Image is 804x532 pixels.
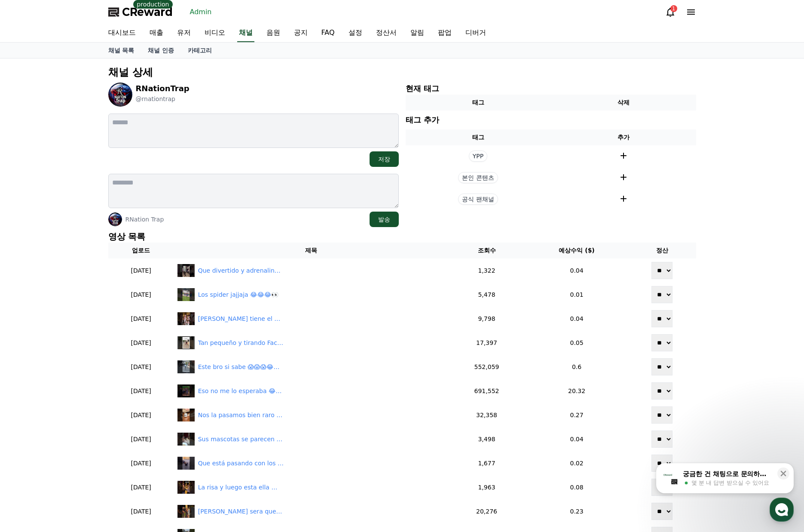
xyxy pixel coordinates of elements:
[198,387,284,396] div: Eso no me lo esperaba 😂😂😂😱
[198,411,284,420] div: Nos la pasamos bien raro 😂😂😂 via martinlondonob ❤️
[198,314,284,323] div: Ella tiene el aura infinito 😂👀😳❤️
[525,451,628,475] td: 0.02
[101,24,143,42] a: 대시보드
[448,355,525,379] td: 552,059
[525,379,628,403] td: 20.32
[177,264,195,277] img: Que divertido y adrenalina jugar con los michis 😱😂😂
[458,194,498,205] span: 공식 팬채널
[198,338,284,347] div: Tan pequeño y tirando Factos 😂😂😂
[406,129,551,145] th: 태그
[448,427,525,451] td: 3,498
[198,435,284,444] div: Sus mascotas se parecen al dueño 😂😂😂
[665,7,676,17] a: 1
[177,288,195,301] img: Los spider jajjaja 😂😂😂👀
[177,312,195,325] img: Ella tiene el aura infinito 😂👀😳❤️
[108,451,174,475] td: [DATE]
[170,24,198,42] a: 유저
[186,5,215,19] a: Admin
[404,24,431,42] a: 알림
[448,243,525,258] th: 조회수
[551,129,696,145] th: 추가
[177,505,445,518] a: Ella sera que lo ama 😂☠️☠️ [PERSON_NAME] sera que lo ama 😂☠️☠️
[459,24,493,42] a: 디버거
[177,336,445,349] a: Tan pequeño y tirando Factos 😂😂😂 Tan pequeño y tirando Factos 😂😂😂
[125,215,164,224] p: RNation Trap
[448,258,525,283] td: 1,322
[525,355,628,379] td: 0.6
[370,151,399,167] button: 저장
[315,24,342,42] a: FAQ
[448,307,525,331] td: 9,798
[108,65,696,79] p: 채널 상세
[198,266,284,275] div: Que divertido y adrenalina jugar con los michis 😱😂😂
[177,481,195,494] img: La risa y luego esta ella 😂😂😂
[406,114,439,126] p: 태그 추가
[177,336,195,349] img: Tan pequeño y tirando Factos 😂😂😂
[448,475,525,499] td: 1,963
[260,24,287,42] a: 음원
[198,24,232,42] a: 비디오
[177,433,195,446] img: Sus mascotas se parecen al dueño 😂😂😂
[174,243,448,258] th: 제목
[198,459,284,468] div: Que está pasando con los Jovenes 😂😂😂
[198,483,284,492] div: La risa y luego esta ella 😂😂😂
[108,307,174,331] td: [DATE]
[108,231,696,243] p: 영상 목록
[525,283,628,307] td: 0.01
[181,43,219,58] a: 카테고리
[141,43,181,58] a: 채널 인증
[101,43,141,58] a: 채널 목록
[177,505,195,518] img: Ella sera que lo ama 😂☠️☠️
[342,24,369,42] a: 설정
[177,288,445,301] a: Los spider jajjaja 😂😂😂👀 Los spider jajjaja 😂😂😂👀
[369,24,404,42] a: 정산서
[448,451,525,475] td: 1,677
[551,95,696,111] th: 삭제
[108,403,174,427] td: [DATE]
[177,384,445,397] a: Eso no me lo esperaba 😂😂😂😱 Eso no me lo esperaba 😂😂😂😱
[143,24,170,42] a: 매출
[525,427,628,451] td: 0.04
[136,83,190,95] p: RNationTrap
[177,457,195,470] img: Que está pasando con los Jovenes 😂😂😂
[108,212,122,226] img: RNation Trap
[108,355,174,379] td: [DATE]
[448,379,525,403] td: 691,552
[198,363,284,372] div: Este bro si sabe 😱😱😱😂😂😂
[108,283,174,307] td: [DATE]
[108,427,174,451] td: [DATE]
[108,258,174,283] td: [DATE]
[108,475,174,499] td: [DATE]
[237,24,254,42] a: 채널
[525,403,628,427] td: 0.27
[177,433,445,446] a: Sus mascotas se parecen al dueño 😂😂😂 Sus mascotas se parecen al dueño 😂😂😂
[108,5,173,19] a: CReward
[108,499,174,523] td: [DATE]
[108,331,174,355] td: [DATE]
[448,331,525,355] td: 17,397
[177,312,445,325] a: Ella tiene el aura infinito 😂👀😳❤️ [PERSON_NAME] tiene el aura infinito 😂👀😳❤️
[177,360,445,373] a: Este bro si sabe 😱😱😱😂😂😂 Este bro si sabe 😱😱😱😂😂😂
[458,172,498,183] span: 본인 콘텐츠
[122,5,173,19] span: CReward
[406,95,551,111] th: 태그
[406,83,696,95] p: 현재 태그
[287,24,315,42] a: 공지
[177,360,195,373] img: Este bro si sabe 😱😱😱😂😂😂
[108,83,132,107] img: RNationTrap
[525,243,628,258] th: 예상수익 ($)
[108,243,174,258] th: 업로드
[525,475,628,499] td: 0.08
[177,384,195,397] img: Eso no me lo esperaba 😂😂😂😱
[525,307,628,331] td: 0.04
[136,95,190,103] p: @rnationtrap
[177,481,445,494] a: La risa y luego esta ella 😂😂😂 La risa y luego esta ella 😂😂😂
[670,5,677,12] div: 1
[108,379,174,403] td: [DATE]
[370,212,399,227] button: 발송
[469,151,487,162] span: YPP
[525,499,628,523] td: 0.23
[177,409,195,421] img: Nos la pasamos bien raro 😂😂😂 via martinlondonob ❤️
[448,499,525,523] td: 20,276
[525,258,628,283] td: 0.04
